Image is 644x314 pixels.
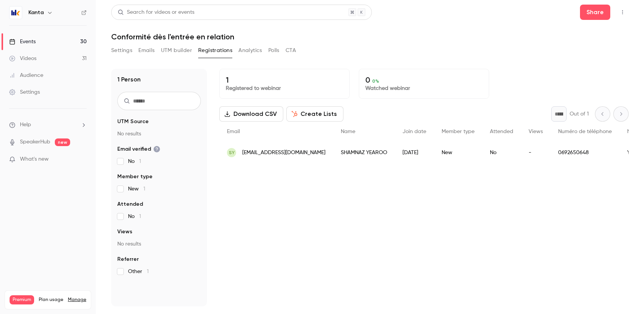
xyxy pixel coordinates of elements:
span: No [128,158,141,165]
button: Registrations [198,44,232,57]
div: Videos [9,55,36,62]
a: SpeakerHub [20,138,50,146]
p: 1 [226,75,343,85]
p: Watched webinar [365,85,483,92]
span: Email [227,129,240,134]
div: Audience [9,72,43,79]
span: UTM Source [117,118,149,125]
span: SY [229,149,235,156]
button: UTM builder [161,44,192,57]
p: Out of 1 [570,110,589,118]
span: New [128,185,145,193]
p: No results [117,240,201,248]
section: facet-groups [117,118,201,275]
span: Member type [117,173,153,181]
div: Settings [9,88,40,96]
span: Attended [490,129,513,134]
button: CTA [286,44,296,57]
span: Views [529,129,543,134]
div: New [434,142,482,163]
span: Premium [10,295,34,304]
p: 0 [365,75,483,85]
span: new [55,138,70,146]
span: Name [341,129,355,134]
span: Numéro de téléphone [558,129,612,134]
span: [EMAIL_ADDRESS][DOMAIN_NAME] [242,149,325,157]
span: 0 % [372,78,379,84]
button: Settings [111,44,132,57]
span: Email verified [117,145,160,153]
span: Other [128,268,149,275]
iframe: Noticeable Trigger [77,156,87,163]
span: 1 [139,214,141,219]
h1: 1 Person [117,75,141,84]
span: 1 [143,186,145,192]
img: Kanta [10,7,22,19]
div: 0692650648 [550,142,619,163]
span: 1 [139,159,141,164]
span: Attended [117,200,143,208]
button: Polls [268,44,279,57]
h6: Kanta [28,9,44,16]
span: Help [20,121,31,129]
div: [DATE] [395,142,434,163]
span: No [128,213,141,220]
li: help-dropdown-opener [9,121,87,129]
button: Download CSV [219,106,283,122]
span: Join date [402,129,426,134]
div: - [521,142,550,163]
button: Create Lists [286,106,343,122]
div: No [482,142,521,163]
span: What's new [20,155,49,163]
span: Views [117,228,132,236]
h1: Conformité dès l'entrée en relation [111,32,629,41]
p: No results [117,130,201,138]
p: Registered to webinar [226,85,343,92]
button: Share [580,5,610,20]
span: Referrer [117,255,139,263]
div: SHAMNAZ YEAROO [333,142,395,163]
div: Search for videos or events [118,8,194,16]
div: Events [9,38,36,46]
button: Emails [138,44,154,57]
a: Manage [68,297,86,303]
span: 1 [147,269,149,274]
button: Analytics [238,44,262,57]
span: Member type [442,129,475,134]
span: Plan usage [39,297,63,303]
